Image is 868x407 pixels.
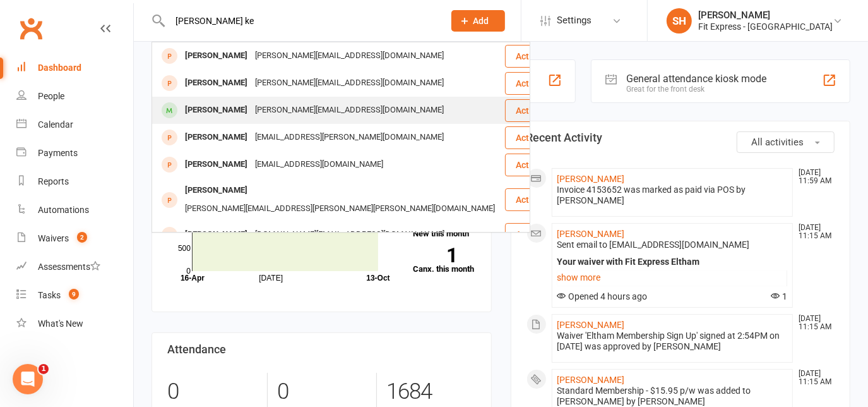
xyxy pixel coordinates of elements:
time: [DATE] 11:15 AM [792,370,834,386]
h3: Recent Activity [526,131,835,144]
div: [DOMAIN_NAME][EMAIL_ADDRESS][DOMAIN_NAME] [251,226,448,244]
div: Payments [38,148,78,158]
a: Assessments [16,253,133,281]
a: 1Canx. this month [413,248,476,273]
div: [PERSON_NAME][EMAIL_ADDRESS][DOMAIN_NAME] [251,101,448,119]
div: What's New [38,319,83,329]
span: All activities [751,137,804,148]
a: Waivers 2 [16,224,133,253]
time: [DATE] 11:59 AM [792,169,834,185]
div: Standard Membership - $15.95 p/w was added to [PERSON_NAME] by [PERSON_NAME] [557,386,788,407]
div: Waiver 'Eltham Membership Sign Up' signed at 2:54PM on [DATE] was approved by [PERSON_NAME] [557,331,788,352]
a: Clubworx [15,13,47,44]
div: Invoice 4153652 was marked as paid via POS by [PERSON_NAME] [557,185,788,206]
div: SH [667,8,692,33]
a: 37New this month [413,212,476,238]
time: [DATE] 11:15 AM [792,224,834,240]
div: [PERSON_NAME] [181,226,251,244]
div: General attendance kiosk mode [627,73,767,85]
div: [EMAIL_ADDRESS][PERSON_NAME][DOMAIN_NAME] [251,128,448,147]
span: Sent email to [EMAIL_ADDRESS][DOMAIN_NAME] [557,240,750,250]
a: [PERSON_NAME] [557,375,625,385]
div: Great for the front desk [627,85,767,94]
button: Actions [505,154,568,176]
a: Payments [16,139,133,167]
div: [PERSON_NAME][EMAIL_ADDRESS][DOMAIN_NAME] [251,47,448,65]
a: [PERSON_NAME] [557,229,625,239]
a: Calendar [16,111,133,139]
a: Automations [16,196,133,224]
a: [PERSON_NAME] [557,320,625,330]
button: Actions [505,99,568,122]
a: show more [557,269,788,286]
a: [PERSON_NAME] [557,174,625,184]
a: Reports [16,167,133,196]
div: Waivers [38,233,69,243]
div: Automations [38,205,89,215]
div: [PERSON_NAME] [698,9,833,21]
div: Tasks [38,290,61,300]
div: [PERSON_NAME] [181,47,251,65]
span: 2 [77,232,87,243]
span: 9 [69,289,79,300]
div: [PERSON_NAME] [181,128,251,147]
strong: 1 [413,246,457,265]
button: Actions [505,72,568,95]
div: [PERSON_NAME][EMAIL_ADDRESS][DOMAIN_NAME] [251,74,448,92]
h3: Attendance [167,343,476,356]
span: 1 [39,364,49,374]
input: Search... [166,12,435,30]
a: Tasks 9 [16,281,133,310]
div: [PERSON_NAME] [181,101,251,119]
a: Dashboard [16,54,133,82]
iframe: Intercom live chat [13,364,43,394]
span: Add [473,16,489,26]
button: Actions [505,188,568,211]
div: [PERSON_NAME] [181,181,251,200]
span: Settings [557,6,592,35]
div: Calendar [38,119,73,130]
div: People [38,91,64,101]
span: Opened 4 hours ago [557,291,648,301]
button: Actions [505,45,568,68]
time: [DATE] 11:15 AM [792,315,834,331]
div: [EMAIL_ADDRESS][DOMAIN_NAME] [251,155,387,174]
span: 1 [771,291,787,301]
div: [PERSON_NAME][EMAIL_ADDRESS][PERSON_NAME][PERSON_NAME][DOMAIN_NAME] [181,200,499,218]
a: What's New [16,310,133,338]
div: [PERSON_NAME] [181,74,251,92]
div: [PERSON_NAME] [181,155,251,174]
button: Actions [505,126,568,149]
a: People [16,82,133,111]
button: Add [451,10,505,32]
div: Fit Express - [GEOGRAPHIC_DATA] [698,21,833,32]
div: Your waiver with Fit Express Eltham [557,257,788,267]
div: Assessments [38,262,100,272]
button: All activities [737,131,835,153]
div: Reports [38,176,69,186]
div: Dashboard [38,63,81,73]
